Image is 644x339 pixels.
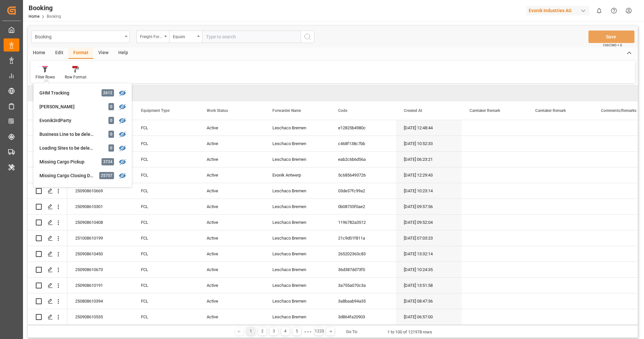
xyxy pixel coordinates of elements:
div: Active [199,278,264,293]
div: e12825b4980c [330,120,396,136]
div: [DATE] 08:47:36 [396,293,462,309]
div: [DATE] 13:32:14 [396,246,462,262]
div: Leschaco Bremen [264,120,330,136]
div: Booking [29,3,61,13]
div: Press SPACE to select this row. [28,167,67,183]
div: 250908610669 [67,183,133,199]
div: Active [199,199,264,214]
div: FCL [133,262,199,277]
div: 3a755a070c3a [330,278,396,293]
div: FCL [133,152,199,167]
a: Home [29,14,39,19]
div: 250908610673 [67,262,133,277]
div: [DATE] 12:48:44 [396,120,462,136]
div: 4 [281,327,289,335]
div: 250908610535 [67,309,133,325]
div: Active [199,230,264,246]
input: Type to search [202,31,301,43]
div: 1 [247,327,255,335]
div: Leschaco Bremen [264,136,330,151]
div: Business Line to be deleted [39,131,97,138]
div: 3a8baab94a35 [330,293,396,309]
div: Active [199,293,264,309]
button: Evonik Industries AG [526,4,592,17]
span: Ctrl/CMD + S [603,43,622,48]
span: Equipment Type [141,108,170,113]
span: Caretaker Remark [470,108,500,113]
div: Loading Sites to be deleted [39,145,97,152]
div: 3734 [102,158,114,165]
div: c468f138c7bb [330,136,396,151]
div: [DATE] 06:57:00 [396,309,462,325]
div: 265202363c83 [330,246,396,262]
div: 1196782a3512 [330,215,396,230]
div: 1220 [315,327,323,335]
div: Evonik3rdParty [39,117,97,124]
div: Missing Cargo Closing Date [39,172,97,179]
div: Press SPACE to select this row. [28,293,67,309]
div: Press SPACE to select this row. [28,199,67,215]
div: FCL [133,120,199,136]
div: FCL [133,293,199,309]
div: 0 [108,117,114,124]
div: Leschaco Bremen [264,183,330,199]
div: Active [199,246,264,262]
div: 3d864fa20903 [330,309,396,325]
div: FCL [133,183,199,199]
div: FCL [133,167,199,183]
span: Work Status [207,108,228,113]
div: Press SPACE to select this row. [28,152,67,167]
div: Press SPACE to select this row. [28,183,67,199]
div: Help [113,48,133,59]
span: Forwarder Name [272,108,301,113]
div: FCL [133,230,199,246]
div: [DATE] 10:24:35 [396,262,462,277]
div: Filter Rows [35,74,55,80]
button: show 0 new notifications [592,3,607,18]
button: open menu [31,31,130,43]
div: 251008610199 [67,230,133,246]
div: Format [68,48,93,59]
div: FCL [133,278,199,293]
div: Active [199,167,264,183]
div: FCL [133,136,199,151]
div: Leschaco Bremen [264,262,330,277]
div: [PERSON_NAME] [39,103,97,110]
div: GHM Tracking [39,90,97,96]
div: Press SPACE to select this row. [28,309,67,325]
div: Press SPACE to select this row. [28,262,67,278]
div: Booking [35,32,123,40]
span: Caretaker Remark [535,108,566,113]
span: Code [338,108,347,113]
div: FCL [133,309,199,325]
div: Active [199,183,264,199]
div: Evonik Industries AG [526,6,589,15]
button: open menu [136,31,169,43]
div: Freight Forwarder's Reference No. [140,32,162,40]
div: FCL [133,215,199,230]
div: Active [199,215,264,230]
div: FCL [133,199,199,214]
div: Active [199,120,264,136]
div: 21c9d01f811a [330,230,396,246]
button: Help Center [607,3,621,18]
div: Leschaco Bremen [264,309,330,325]
button: search button [301,31,314,43]
div: [DATE] 06:23:21 [396,152,462,167]
div: Missing Cargo Pickup [39,159,97,165]
div: 0 [108,144,114,152]
div: Active [199,309,264,325]
div: Press SPACE to select this row. [28,230,67,246]
div: 2 [258,327,266,335]
div: [DATE] 10:52:33 [396,136,462,151]
div: Active [199,262,264,277]
div: Leschaco Bremen [264,215,330,230]
div: 2612 [102,89,114,96]
div: Press SPACE to select this row. [28,215,67,230]
span: Created At [404,108,422,113]
div: 5c6856493726 [330,167,396,183]
div: 0 [108,103,114,110]
div: 36d387dd73f0 [330,262,396,277]
div: Active [199,136,264,151]
div: 250908610301 [67,199,133,214]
